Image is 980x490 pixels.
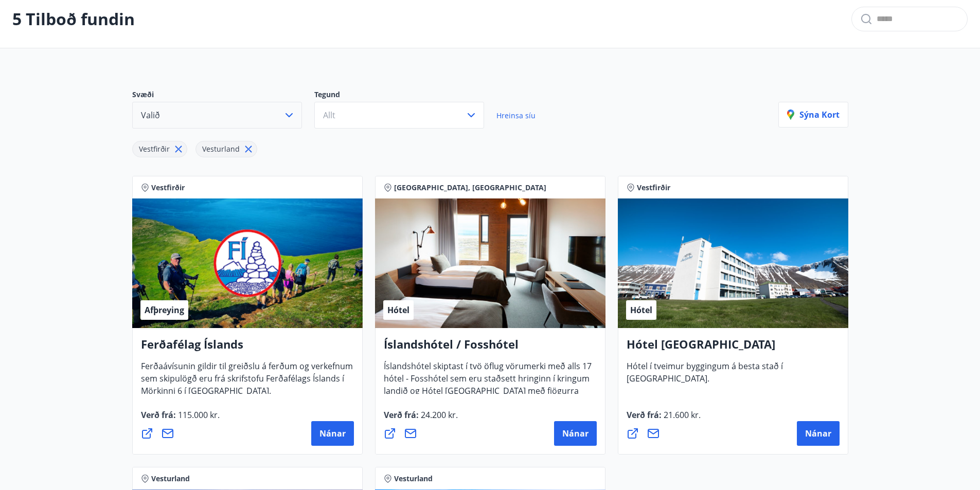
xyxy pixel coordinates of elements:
span: 21.600 kr. [662,409,701,421]
span: Vesturland [151,474,190,484]
span: Hreinsa síu [496,111,536,120]
span: Hótel [387,304,409,316]
h4: Hótel [GEOGRAPHIC_DATA] [627,336,840,360]
p: Sýna kort [787,109,840,120]
span: Verð frá : [627,409,701,429]
button: Allt [314,102,484,129]
span: Vesturland [394,474,433,484]
span: Nánar [319,428,346,439]
span: Nánar [805,428,831,439]
span: 24.200 kr. [419,409,458,421]
span: Hótel [630,304,652,316]
span: Vestfirðir [637,183,670,193]
button: Nánar [311,421,354,446]
span: Íslandshótel skiptast í tvö öflug vörumerki með alls 17 hótel - Fosshótel sem eru staðsett hringi... [384,360,592,417]
p: 5 Tilboð fundin [12,8,135,30]
h4: Ferðafélag Íslands [141,336,354,360]
span: 115.000 kr. [176,409,220,421]
h4: Íslandshótel / Fosshótel [384,336,597,360]
span: Valið [141,110,160,121]
span: Ferðaávísunin gildir til greiðslu á ferðum og verkefnum sem skipulögð eru frá skrifstofu Ferðafél... [141,360,353,405]
span: Vestfirðir [151,183,185,193]
span: Nánar [562,428,589,439]
span: Vesturland [202,144,240,154]
p: Tegund [314,89,496,102]
span: Verð frá : [141,409,220,429]
button: Nánar [554,421,597,446]
span: Verð frá : [384,409,458,429]
button: Valið [132,102,302,129]
button: Nánar [797,421,840,446]
p: Svæði [132,89,314,102]
span: Allt [323,110,335,121]
span: [GEOGRAPHIC_DATA], [GEOGRAPHIC_DATA] [394,183,546,193]
button: Sýna kort [778,102,848,128]
span: Hótel í tveimur byggingum á besta stað í [GEOGRAPHIC_DATA]. [627,360,783,392]
div: Vesturland [195,141,257,157]
span: Vestfirðir [139,144,170,154]
div: Vestfirðir [132,141,187,157]
span: Afþreying [145,304,184,316]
